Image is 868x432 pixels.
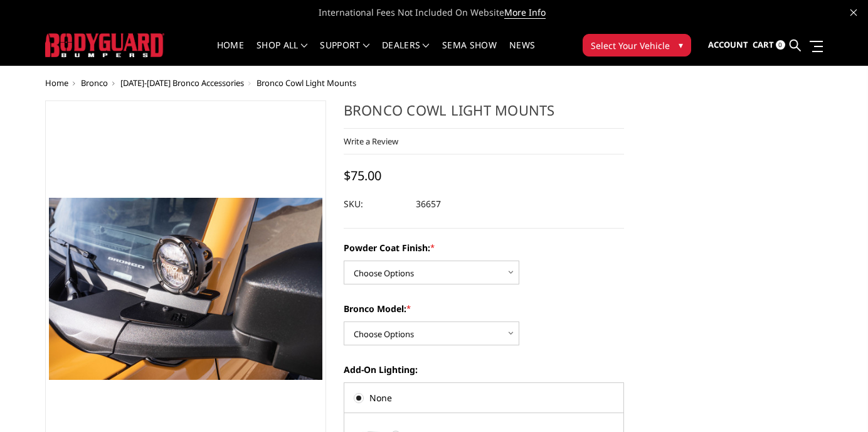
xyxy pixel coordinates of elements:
[344,167,381,184] span: $75.00
[344,193,406,215] dt: SKU:
[81,77,108,89] a: Bronco
[509,41,535,65] a: News
[120,77,244,89] a: [DATE]-[DATE] Bronco Accessories
[344,302,625,315] label: Bronco Model:
[805,372,868,432] iframe: Chat Widget
[753,28,785,62] a: Cart 0
[45,33,164,57] img: BODYGUARD BUMPERS
[320,41,369,65] a: Support
[679,38,683,51] span: ▾
[583,34,691,57] button: Select Your Vehicle
[45,77,68,89] a: Home
[257,77,356,89] span: Bronco Cowl Light Mounts
[217,41,244,65] a: Home
[382,41,430,65] a: Dealers
[416,193,441,215] dd: 36657
[344,100,625,129] h1: Bronco Cowl Light Mounts
[354,391,615,404] label: None
[708,39,748,50] span: Account
[344,136,398,147] a: Write a Review
[591,39,670,52] span: Select Your Vehicle
[344,241,625,254] label: Powder Coat Finish:
[708,28,748,62] a: Account
[504,6,546,19] a: More Info
[442,41,497,65] a: SEMA Show
[344,363,625,376] label: Add-On Lighting:
[753,39,774,50] span: Cart
[776,40,785,50] span: 0
[257,41,307,65] a: shop all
